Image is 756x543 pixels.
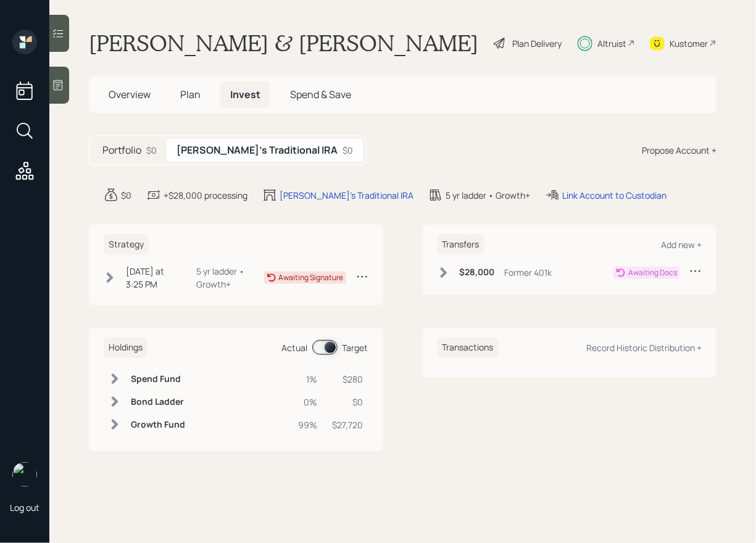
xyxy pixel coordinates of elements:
[446,189,530,202] div: 5 yr ladder • Growth+
[104,234,149,255] h6: Strategy
[104,338,147,358] h6: Holdings
[562,189,667,202] div: Link Account to Custodian
[121,189,131,202] div: $0
[280,189,413,202] div: [PERSON_NAME]'s Traditional IRA
[299,418,318,431] div: 99%
[299,373,318,386] div: 1%
[512,37,562,50] div: Plan Delivery
[343,341,368,354] div: Target
[180,88,201,101] span: Plan
[670,37,708,50] div: Kustomer
[279,272,344,283] div: Awaiting Signature
[131,420,185,430] h6: Growth Fund
[89,30,478,57] h1: [PERSON_NAME] & [PERSON_NAME]
[282,341,308,354] div: Actual
[177,144,338,156] h5: [PERSON_NAME]'s Traditional IRA
[628,267,677,278] div: Awaiting Docs
[290,88,351,101] span: Spend & Save
[146,144,157,157] div: $0
[661,239,702,251] div: Add new +
[586,342,702,354] div: Record Historic Distribution +
[131,374,185,384] h6: Spend Fund
[131,397,185,407] h6: Bond Ladder
[109,88,151,101] span: Overview
[230,88,260,101] span: Invest
[333,396,363,408] div: $0
[333,418,363,431] div: $27,720
[343,144,353,157] div: $0
[460,267,495,278] h6: $28,000
[299,396,318,408] div: 0%
[102,144,141,156] h5: Portfolio
[642,144,717,157] div: Propose Account +
[164,189,247,202] div: +$28,000 processing
[10,502,39,513] div: Log out
[126,265,183,291] div: [DATE] at 3:25 PM
[196,265,264,291] div: 5 yr ladder • Growth+
[505,266,552,279] div: Former 401k
[438,234,484,255] h6: Transfers
[12,462,37,487] img: hunter_neumayer.jpg
[597,37,626,50] div: Altruist
[438,338,499,358] h6: Transactions
[333,373,363,386] div: $280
